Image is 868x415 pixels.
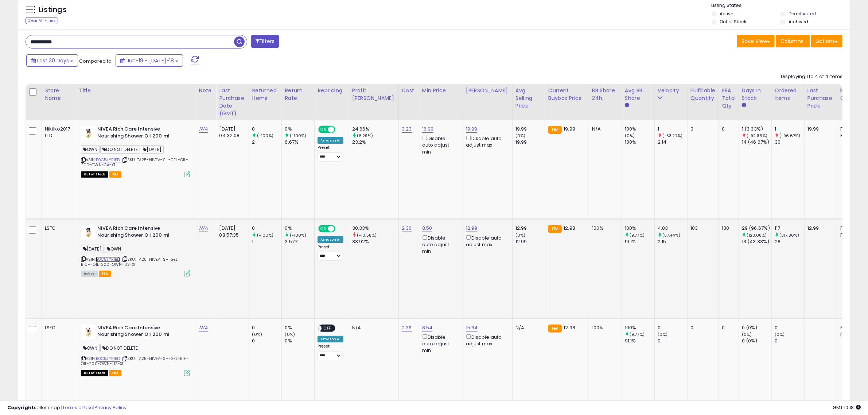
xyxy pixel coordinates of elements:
[466,324,478,331] a: 15.64
[592,126,616,132] div: N/A
[658,225,687,232] div: 4.03
[779,232,799,238] small: (317.86%)
[81,256,180,267] span: | SKU: TA25-NIVEA-SH-GEL-RICH-OIL-200-OWN-US-X1
[722,126,733,132] div: 0
[199,225,208,232] a: N/A
[720,19,746,25] label: Out of Stock
[466,125,478,133] a: 19.99
[109,370,122,376] span: FBA
[199,125,208,133] a: N/A
[840,331,864,338] div: FBM: 0
[116,54,183,67] button: Jun-19 - [DATE]-18
[96,157,120,163] a: B0C5JYR1BD
[352,225,398,232] div: 30.33%
[781,38,803,45] span: Columns
[564,125,575,132] span: 19.99
[97,225,186,240] b: NIVEA Rich Care Intensive Nourishing Shower Oil 200 ml
[318,236,343,243] div: Amazon AI
[81,157,188,168] span: | SKU: TA25-NIVEA-SH-GEL-OIL-200-OWN-CA-X1
[126,57,174,64] span: Jun-19 - [DATE]-18
[252,225,281,232] div: 0
[141,145,164,154] span: [DATE]
[422,125,434,133] a: 16.99
[96,256,120,263] a: B0C5JYR1BD
[722,325,733,331] div: 0
[7,404,126,411] div: seller snap | |
[712,2,850,9] p: Listing States:
[625,338,654,344] div: 91.1%
[811,35,842,47] button: Actions
[630,331,645,337] small: (9.77%)
[81,171,108,178] span: All listings that are currently out of stock and unavailable for purchase on Amazon
[318,137,343,144] div: Amazon AI
[352,126,398,132] div: 24.66%
[807,87,834,110] div: Last Purchase Price
[285,225,314,232] div: 0%
[742,338,771,344] div: 0 (0%)
[318,245,343,261] div: Preset:
[422,87,460,94] div: Min Price
[658,87,684,94] div: Velocity
[466,134,507,148] div: Disable auto adjust max
[357,232,377,238] small: (-10.58%)
[466,234,507,248] div: Disable auto adjust max
[352,238,398,245] div: 33.92%
[833,404,861,411] span: 2025-08-18 10:18 GMT
[422,134,457,155] div: Disable auto adjust min
[100,145,140,154] span: DO NOT DELETE
[625,102,629,109] small: Avg BB Share.
[318,87,346,94] div: Repricing
[658,325,687,331] div: 0
[515,133,526,139] small: (0%)
[742,102,746,109] small: Days In Stock.
[26,54,78,67] button: Last 30 Days
[515,126,545,132] div: 19.99
[252,331,262,337] small: (0%)
[39,5,67,15] h5: Listings
[789,19,808,25] label: Archived
[789,11,816,17] label: Deactivated
[81,126,190,177] div: ASIN:
[690,87,716,102] div: Fulfillable Quantity
[625,238,654,245] div: 91.1%
[105,245,124,253] span: OWN
[252,126,281,132] div: 0
[690,126,713,132] div: 0
[515,325,540,331] div: N/A
[840,232,864,238] div: FBM: 0
[285,87,311,102] div: Return Rate
[840,87,867,102] div: Num of Comp.
[779,133,800,139] small: (-96.67%)
[422,333,457,354] div: Disable auto adjust min
[742,325,771,331] div: 0 (0%)
[96,356,120,362] a: B0C5JYR1BD
[742,238,771,245] div: 13 (43.33%)
[747,232,767,238] small: (123.08%)
[45,325,70,331] div: LSFC
[81,325,190,375] div: ASIN:
[690,225,713,232] div: 103
[662,133,682,139] small: (-53.27%)
[840,132,864,139] div: FBM: 0
[840,126,864,132] div: FBA: 0
[515,139,545,146] div: 19.99
[219,225,243,238] div: [DATE] 08:57:35
[548,87,586,102] div: Current Buybox Price
[319,127,328,133] span: ON
[625,225,654,232] div: 100%
[290,133,307,139] small: (-100%)
[334,226,346,232] span: OFF
[658,331,668,337] small: (0%)
[515,238,545,245] div: 12.99
[625,325,654,331] div: 100%
[776,35,810,47] button: Columns
[548,225,562,233] small: FBA
[658,126,687,132] div: 1
[257,232,274,238] small: (-100%)
[630,232,645,238] small: (9.77%)
[97,325,186,340] b: NIVEA Rich Care Intensive Nourishing Shower Oil 200 ml
[252,325,281,331] div: 0
[285,338,314,344] div: 0%
[352,87,396,102] div: Profit [PERSON_NAME]
[251,35,279,48] button: Filters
